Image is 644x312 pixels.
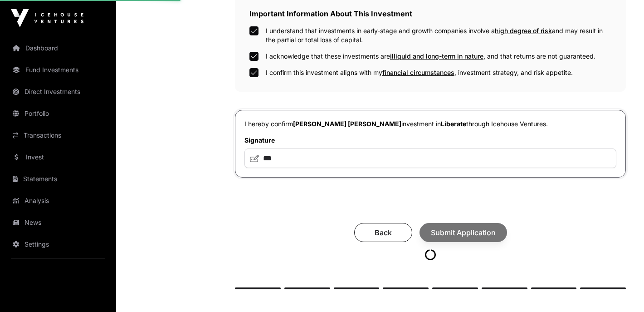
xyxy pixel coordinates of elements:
p: I hereby confirm investment in through Icehouse Ventures. [244,119,616,129]
a: Portfolio [7,104,109,124]
h2: Important Information About This Investment [249,8,611,19]
iframe: Chat Widget [599,268,644,312]
label: I acknowledge that these investments are , and that returns are not guaranteed. [266,52,595,61]
span: high degree of risk [495,27,552,35]
a: Dashboard [7,38,109,58]
label: I understand that investments in early-stage and growth companies involve a and may result in the... [266,26,611,45]
label: Signature [244,136,616,145]
span: [PERSON_NAME] [PERSON_NAME] [293,120,401,128]
span: Liberate [441,120,466,128]
img: Icehouse Ventures Logo [11,9,83,27]
a: Analysis [7,191,109,211]
span: illiquid and long-term in nature [390,52,483,60]
a: Invest [7,147,109,167]
label: I confirm this investment aligns with my , investment strategy, and risk appetite. [266,68,573,77]
a: News [7,213,109,233]
span: Back [366,227,401,238]
a: Transactions [7,125,109,145]
a: Settings [7,234,109,254]
a: Fund Investments [7,60,109,80]
a: Statements [7,169,109,189]
span: financial circumstances [382,69,454,76]
button: Back [354,223,412,242]
a: Direct Investments [7,82,109,102]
